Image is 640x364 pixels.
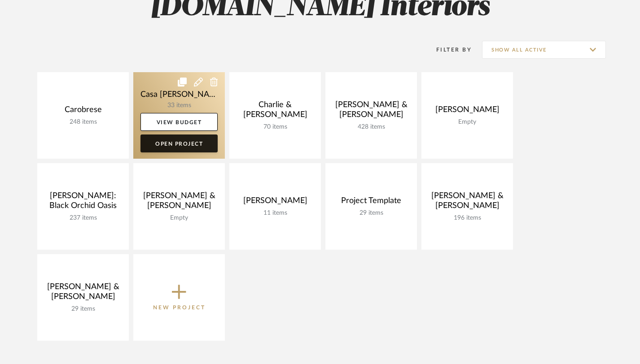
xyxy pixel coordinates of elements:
div: 248 items [44,118,122,126]
div: Filter By [425,45,472,54]
div: [PERSON_NAME] [429,105,506,118]
div: Empty [429,118,506,126]
div: 11 items [237,209,314,217]
div: [PERSON_NAME] & [PERSON_NAME] [44,282,122,305]
div: Carobrese [44,105,122,118]
button: New Project [133,254,225,341]
div: 237 items [44,214,122,222]
div: [PERSON_NAME] & [PERSON_NAME] [140,191,218,214]
div: 29 items [333,209,410,217]
div: [PERSON_NAME]: Black Orchid Oasis [44,191,122,214]
div: Project Template [333,196,410,209]
div: [PERSON_NAME] & [PERSON_NAME] [429,191,506,214]
div: 70 items [237,123,314,131]
a: Open Project [140,134,218,152]
div: Charlie & [PERSON_NAME] [237,100,314,123]
a: View Budget [140,113,218,131]
p: New Project [153,303,206,312]
div: 196 items [429,214,506,222]
div: 428 items [333,123,410,131]
div: [PERSON_NAME] & [PERSON_NAME] [333,100,410,123]
div: 29 items [44,305,122,313]
div: Empty [140,214,218,222]
div: [PERSON_NAME] [237,196,314,209]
